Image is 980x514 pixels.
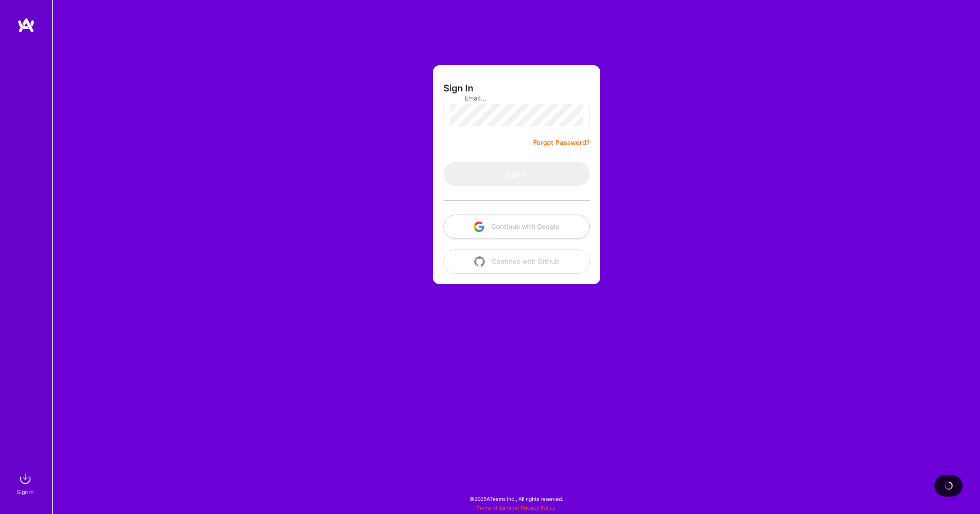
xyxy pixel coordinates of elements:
[17,470,34,487] img: sign in
[520,505,556,511] a: Privacy Policy
[17,487,34,497] div: Sign In
[464,87,569,109] input: Email...
[52,488,980,510] div: © 2025 ATeams Inc., All rights reserved.
[474,256,485,267] img: icon
[944,481,953,490] img: loading
[18,470,34,497] a: sign inSign In
[476,505,556,511] span: |
[443,215,590,239] button: Continue with Google
[443,249,590,274] button: Continue with Github
[476,505,517,511] a: Terms of Service
[443,83,473,94] h3: Sign In
[443,162,590,186] button: Sign In
[533,138,590,148] a: Forgot Password?
[17,17,35,33] img: logo
[474,222,484,232] img: icon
